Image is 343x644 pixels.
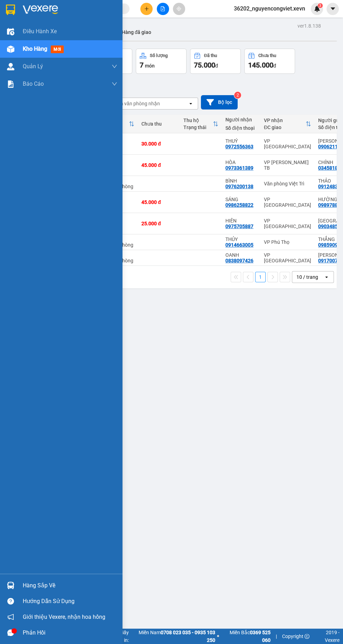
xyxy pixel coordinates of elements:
[324,274,329,280] svg: open
[225,117,257,122] div: Người nhận
[7,582,14,589] img: warehouse-icon
[258,53,276,58] div: Chưa thu
[183,125,213,130] div: Trạng thái
[141,121,176,127] div: Chưa thu
[7,63,14,70] img: warehouse-icon
[141,221,176,226] div: 25.000 đ
[23,79,44,88] span: Báo cáo
[225,144,253,149] div: 0972556363
[276,632,277,640] span: |
[273,63,276,69] span: đ
[314,6,320,12] img: icon-new-feature
[23,628,117,638] div: Phản hồi
[221,629,271,644] span: Miền Bắc
[260,115,315,133] th: Toggle SortBy
[7,28,14,35] img: warehouse-icon
[201,95,238,109] button: Bộ lọc
[225,138,257,144] div: THUÝ
[173,3,185,15] button: aim
[136,49,187,74] button: Số lượng7món
[264,118,306,123] div: VP nhận
[6,5,15,15] img: logo-vxr
[248,61,273,69] span: 145.000
[144,6,149,11] span: plus
[264,181,311,186] div: Văn phòng Việt Trì
[225,258,253,263] div: 0838097426
[264,160,311,171] div: VP [PERSON_NAME] TB
[264,125,306,130] div: ĐC giao
[51,45,64,53] span: mới
[319,3,321,8] span: 3
[23,613,105,621] span: Giới thiệu Vexere, nhận hoa hồng
[296,274,318,281] div: 10 / trang
[150,53,168,58] div: Số lượng
[228,4,311,13] span: 36202_nguyencongviet.xevn
[7,45,14,53] img: warehouse-icon
[116,24,157,41] button: Hàng đã giao
[190,49,241,74] button: Đã thu75.000đ
[264,218,311,229] div: VP [GEOGRAPHIC_DATA]
[255,272,266,282] button: 1
[23,45,47,52] span: Kho hàng
[225,224,253,229] div: 0975705887
[215,63,218,69] span: đ
[7,629,14,636] span: message
[141,199,176,205] div: 45.000 đ
[225,252,257,258] div: OANH
[327,3,339,15] button: caret-down
[112,64,117,69] span: down
[225,184,253,189] div: 0976200138
[160,6,165,11] span: file-add
[234,92,241,99] sup: 2
[225,160,257,165] div: HÒA
[225,178,257,184] div: BÌNH
[23,27,57,36] span: Điều hành xe
[131,629,215,644] span: Miền Nam
[330,6,336,12] span: caret-down
[183,118,213,123] div: Thu hộ
[318,3,323,8] sup: 3
[225,242,253,248] div: 0914663005
[141,141,176,147] div: 30.000 đ
[264,197,311,208] div: VP [GEOGRAPHIC_DATA]
[225,165,253,171] div: 0973361389
[180,115,222,133] th: Toggle SortBy
[7,598,14,604] span: question-circle
[297,22,321,30] div: ver 1.8.138
[225,197,257,202] div: SÁNG
[264,239,311,245] div: VP Phú Thọ
[157,3,169,15] button: file-add
[188,101,194,106] svg: open
[194,61,215,69] span: 75.000
[217,635,219,638] span: ⚪️
[140,3,153,15] button: plus
[225,236,257,242] div: THỦY
[145,63,155,69] span: món
[7,614,14,620] span: notification
[7,80,14,88] img: solution-icon
[244,49,295,74] button: Chưa thu145.000đ
[225,202,253,208] div: 0986258822
[204,53,217,58] div: Đã thu
[140,61,143,69] span: 7
[225,125,257,131] div: Số điện thoại
[141,162,176,168] div: 45.000 đ
[112,100,160,107] div: Chọn văn phòng nhận
[23,596,117,607] div: Hướng dẫn sử dụng
[161,630,215,643] strong: 0708 023 035 - 0935 103 250
[264,252,311,263] div: VP [GEOGRAPHIC_DATA]
[112,81,117,87] span: down
[304,634,309,639] span: copyright
[225,218,257,224] div: HIÊN
[23,62,43,71] span: Quản Lý
[176,6,181,11] span: aim
[264,138,311,149] div: VP [GEOGRAPHIC_DATA]
[250,630,271,643] strong: 0369 525 060
[23,580,117,591] div: Hàng sắp về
